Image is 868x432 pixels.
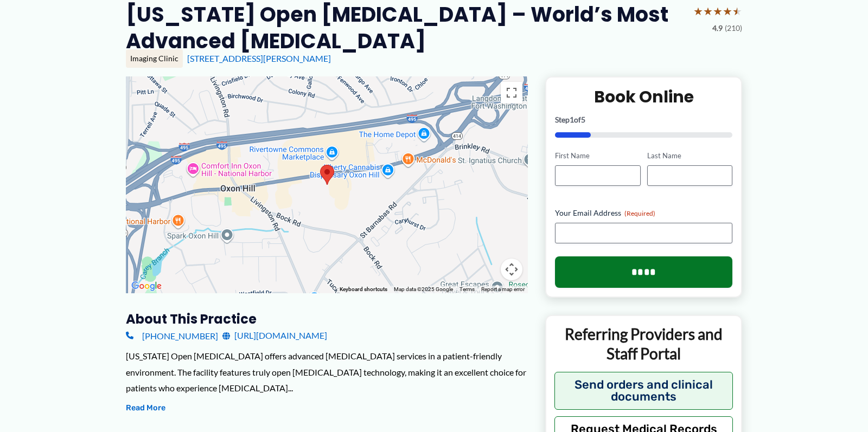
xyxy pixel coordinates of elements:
[481,286,525,292] a: Report a map error
[725,21,742,35] span: (210)
[624,209,655,217] span: (Required)
[555,208,732,218] label: Your Email Address
[693,1,703,21] span: ★
[501,82,522,104] button: Toggle fullscreen view
[187,53,331,63] a: [STREET_ADDRESS][PERSON_NAME]
[555,116,732,124] p: Step of
[340,286,387,293] button: Keyboard shortcuts
[723,1,732,21] span: ★
[126,311,528,327] h3: About this practice
[126,402,165,415] button: Read More
[126,327,218,344] a: [PHONE_NUMBER]
[129,279,164,293] a: Open this area in Google Maps (opens a new window)
[570,115,574,124] span: 1
[554,324,733,364] p: Referring Providers and Staff Portal
[581,115,585,124] span: 5
[129,279,164,293] img: Google
[126,49,183,68] div: Imaging Clinic
[555,86,732,107] h2: Book Online
[713,1,723,21] span: ★
[732,1,742,21] span: ★
[126,348,528,396] div: [US_STATE] Open [MEDICAL_DATA] offers advanced [MEDICAL_DATA] services in a patient-friendly envi...
[222,327,327,344] a: [URL][DOMAIN_NAME]
[647,151,732,161] label: Last Name
[554,372,733,410] button: Send orders and clinical documents
[703,1,713,21] span: ★
[394,286,453,292] span: Map data ©2025 Google
[555,151,640,161] label: First Name
[712,21,723,35] span: 4.9
[126,1,685,55] h2: [US_STATE] Open [MEDICAL_DATA] – World’s Most Advanced [MEDICAL_DATA]
[501,259,522,280] button: Map camera controls
[459,286,475,292] a: Terms (opens in new tab)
